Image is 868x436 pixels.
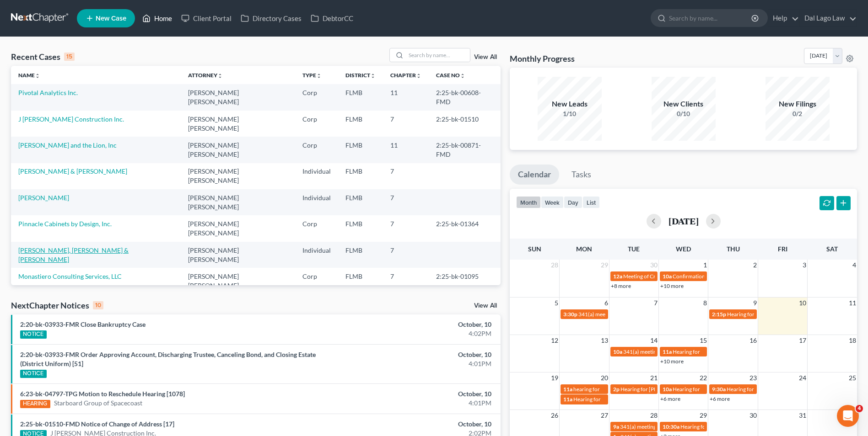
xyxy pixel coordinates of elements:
[727,245,740,253] span: Thu
[35,73,40,79] i: unfold_more
[660,395,680,402] a: +6 more
[340,320,491,329] div: October, 10
[680,423,708,430] span: Hearing for
[856,405,863,412] span: 4
[383,163,429,189] td: 7
[778,245,787,253] span: Fri
[383,215,429,241] td: 7
[727,386,754,393] span: Hearing for
[181,242,295,268] td: [PERSON_NAME] [PERSON_NAME]
[11,51,75,62] div: Recent Cases
[338,242,383,268] td: FLMB
[510,53,575,64] h3: Monthly Progress
[338,84,383,110] td: FLMB
[600,372,609,383] span: 20
[295,215,338,241] td: Corp
[383,111,429,137] td: 7
[550,335,559,346] span: 12
[383,189,429,215] td: 7
[582,196,600,208] button: list
[564,196,582,208] button: day
[699,372,708,383] span: 22
[302,72,322,79] a: Typeunfold_more
[798,410,807,421] span: 31
[798,298,807,308] span: 10
[236,10,306,27] a: Directory Cases
[429,268,501,294] td: 2:25-bk-01095
[181,84,295,110] td: [PERSON_NAME] [PERSON_NAME]
[383,268,429,294] td: 7
[18,141,117,149] a: [PERSON_NAME] and the Lion, Inc
[20,400,50,408] div: HEARING
[460,73,465,79] i: unfold_more
[20,320,146,328] a: 2:20-bk-03933-FMR Close Bankruptcy Case
[620,423,664,430] span: 341(a) meeting for
[660,358,684,365] a: +10 more
[474,54,497,60] a: View All
[699,335,708,346] span: 15
[416,73,421,79] i: unfold_more
[138,10,177,27] a: Home
[181,215,295,241] td: [PERSON_NAME] [PERSON_NAME]
[600,410,609,421] span: 27
[663,386,672,393] span: 10a
[576,245,592,253] span: Mon
[338,215,383,241] td: FLMB
[18,246,129,263] a: [PERSON_NAME], [PERSON_NAME] & [PERSON_NAME]
[516,196,541,208] button: month
[181,163,295,189] td: [PERSON_NAME] [PERSON_NAME]
[217,73,223,79] i: unfold_more
[766,99,830,109] div: New Filings
[340,359,491,368] div: 4:01PM
[181,268,295,294] td: [PERSON_NAME] [PERSON_NAME]
[578,311,672,318] span: 341(a) meeting for Wisdom Dental, P.A.
[563,386,572,393] span: 11a
[652,109,716,118] div: 0/10
[613,348,622,355] span: 10a
[429,137,501,163] td: 2:25-bk-00871-FMD
[338,137,383,163] td: FLMB
[18,272,122,280] a: Monastiero Consulting Services, LLC
[295,268,338,294] td: Corp
[676,245,691,253] span: Wed
[295,137,338,163] td: Corp
[538,99,602,109] div: New Leads
[383,137,429,163] td: 11
[573,396,601,403] span: Hearing for
[649,372,658,383] span: 21
[826,245,838,253] span: Sat
[766,109,830,118] div: 0/2
[11,300,103,311] div: NextChapter Notices
[340,329,491,338] div: 4:02PM
[538,109,602,118] div: 1/10
[429,111,501,137] td: 2:25-bk-01510
[295,242,338,268] td: Individual
[64,53,75,61] div: 15
[613,386,620,393] span: 2p
[554,298,559,308] span: 5
[383,84,429,110] td: 11
[798,372,807,383] span: 24
[550,372,559,383] span: 19
[338,189,383,215] td: FLMB
[295,111,338,137] td: Corp
[406,48,470,62] input: Search by name...
[429,84,501,110] td: 2:25-bk-00608-FMD
[563,396,572,403] span: 11a
[604,298,609,308] span: 6
[436,72,465,79] a: Case Nounfold_more
[628,245,640,253] span: Tue
[340,350,491,359] div: October, 10
[837,405,859,427] iframe: Intercom live chat
[18,220,112,228] a: Pinnacle Cabinets by Design, Inc.
[370,73,376,79] i: unfold_more
[306,10,358,27] a: DebtorCC
[652,99,716,109] div: New Clients
[660,282,684,289] a: +10 more
[563,165,599,185] a: Tasks
[383,242,429,268] td: 7
[613,423,619,430] span: 9a
[613,273,622,280] span: 12a
[177,10,236,27] a: Client Portal
[18,72,40,79] a: Nameunfold_more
